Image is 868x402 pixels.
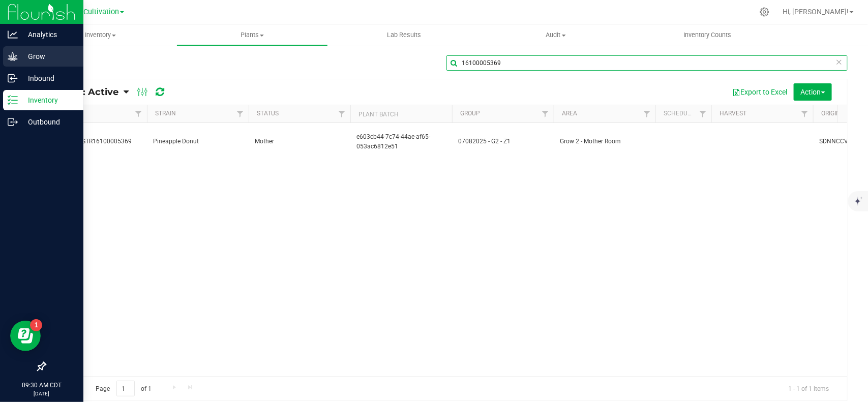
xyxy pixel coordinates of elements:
[153,137,243,146] span: Pineapple Donut
[24,30,176,40] span: Inventory
[8,117,18,127] inline-svg: Outbound
[481,30,632,40] span: Audit
[18,72,79,84] p: Inbound
[801,88,825,96] span: Action
[334,105,350,122] a: Filter
[8,95,18,105] inline-svg: Inventory
[176,24,328,46] a: Plants
[53,86,124,98] a: Plants: Active
[446,55,848,71] input: Search Plant ID, Strain, Area, Group, Harvest ...
[130,105,147,122] a: Filter
[10,321,41,351] iframe: Resource center
[8,29,18,40] inline-svg: Analytics
[18,94,79,106] p: Inventory
[116,381,135,396] input: 1
[328,24,480,46] a: Lab Results
[232,105,249,122] a: Filter
[350,105,452,123] th: Plant Batch
[537,105,554,122] a: Filter
[758,7,771,17] div: Manage settings
[257,110,279,117] a: Status
[726,83,794,101] button: Export to Excel
[373,30,435,40] span: Lab Results
[18,50,79,63] p: Grow
[670,30,745,40] span: Inventory Counts
[177,30,328,40] span: Plants
[83,8,119,16] span: Cultivation
[18,28,79,41] p: Analytics
[53,86,118,98] span: Plants: Active
[780,381,837,396] span: 1 - 1 of 1 items
[632,24,784,46] a: Inventory Counts
[835,55,843,69] span: Clear
[458,137,548,146] span: 07082025 - G2 - Z1
[8,73,18,83] inline-svg: Inbound
[24,24,176,46] a: Inventory
[794,83,832,101] button: Action
[480,24,632,46] a: Audit
[155,110,176,117] a: Strain
[30,319,42,331] iframe: Resource center unread badge
[460,110,480,117] a: Group
[695,105,711,122] a: Filter
[18,116,79,128] p: Outbound
[655,105,711,123] th: Scheduled
[87,381,160,396] span: Page of 1
[8,51,18,61] inline-svg: Grow
[560,137,649,146] span: Grow 2 - Mother Room
[783,8,849,16] span: Hi, [PERSON_NAME]!
[796,105,813,122] a: Filter
[255,137,344,146] span: Mother
[720,110,746,117] a: Harvest
[562,110,577,117] a: Area
[51,137,141,146] span: SDNNCCV-STR16100005369
[5,381,79,390] p: 09:30 AM CDT
[639,105,655,122] a: Filter
[5,390,79,397] p: [DATE]
[356,132,446,151] span: e603cb44-7c74-44ae-af65-053ac6812e51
